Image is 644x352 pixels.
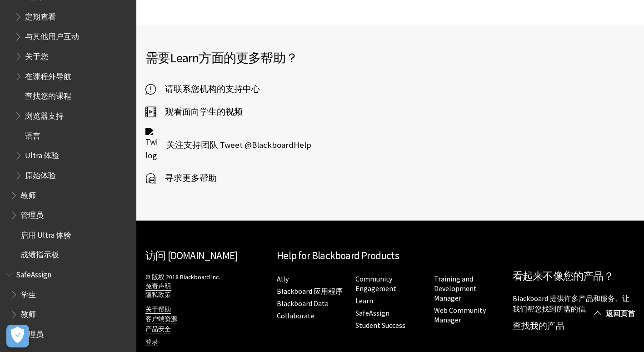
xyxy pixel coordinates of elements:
[145,273,268,299] p: © 版权 2018 Blackboard Inc.
[145,171,217,185] a: 寻求更多帮助
[25,128,40,141] span: 语言
[145,325,171,333] a: 产品安全
[25,89,71,101] span: 查找您的课程
[277,274,289,284] a: Ally
[170,50,199,66] span: Learn
[20,327,44,339] span: 管理员
[355,296,373,306] a: Learn
[513,293,635,314] p: Blackboard 提供许多产品和服务。让我们帮您找到所需的信息。
[145,48,390,67] h2: 需要 方面的更多帮助？
[25,69,71,81] span: 在课程外导航
[355,274,396,293] a: Community Engagement
[277,248,504,264] h2: Help for Blackboard Products
[145,82,260,96] a: 请联系您机构的支持中心
[145,315,177,323] a: 客户端资源
[145,282,171,291] a: 免责声明
[25,9,56,21] span: 定期查看
[156,82,260,96] span: 请联系您机构的支持中心
[145,249,237,262] a: 访问 [DOMAIN_NAME]
[156,105,243,119] span: 观看面向学生的视频
[157,138,311,152] span: 关注支持团队 Tweet @BlackboardHelp
[6,325,29,347] button: Open Preferences
[277,299,329,308] a: Blackboard Data
[25,148,59,160] span: Ultra 体验
[145,306,171,314] a: 关于帮助
[145,128,311,162] a: Twitter logo 关注支持团队 Tweet @BlackboardHelp
[25,108,64,121] span: 浏览器支持
[20,307,36,319] span: 教师
[25,168,56,180] span: 原始体验
[145,105,243,119] a: 观看面向学生的视频
[355,308,389,318] a: SafeAssign
[145,128,157,162] img: Twitter logo
[16,267,51,279] span: SafeAssign
[587,305,644,322] a: 返回页首
[277,287,343,296] a: Blackboard 应用程序
[5,267,131,342] nav: Book outline for Blackboard SafeAssign
[277,311,315,321] a: Collaborate
[434,274,477,303] a: Training and Development Manager
[513,321,564,331] a: 查找我的产品
[156,171,217,185] span: 寻求更多帮助
[20,207,44,220] span: 管理员
[20,227,71,240] span: 启用 Ultra 体验
[513,268,635,284] h2: 看起来不像您的产品？
[145,291,171,299] a: 隐私政策
[25,29,79,41] span: 与其他用户互动
[25,49,48,61] span: 关于您
[20,188,36,200] span: 教师
[434,306,486,325] a: Web Community Manager
[355,321,405,330] a: Student Success
[145,338,158,346] a: 登录
[20,287,36,299] span: 学生
[20,247,59,260] span: 成绩指示板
